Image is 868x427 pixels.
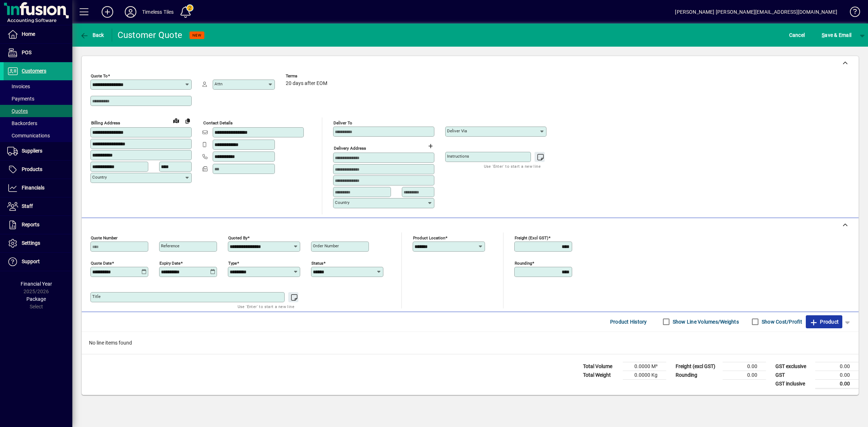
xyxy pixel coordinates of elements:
span: Home [22,31,35,37]
span: Payments [7,96,34,102]
span: 20 days after EOM [286,81,327,86]
td: 0.0000 Kg [623,371,666,379]
span: Backorders [7,120,37,126]
a: View on map [170,115,182,126]
a: Quotes [4,105,72,117]
span: Financial Year [21,281,52,287]
span: Terms [286,74,329,78]
a: Support [4,253,72,271]
span: Invoices [7,84,30,89]
mat-label: Quote number [91,235,118,240]
a: Invoices [4,80,72,93]
td: Total Volume [579,362,623,371]
span: S [822,32,825,38]
span: ave & Email [822,29,851,41]
span: NEW [192,33,201,38]
button: Save & Email [818,29,855,42]
a: Communications [4,129,72,142]
button: Copy to Delivery address [182,115,193,127]
td: 0.0000 M³ [623,362,666,371]
button: Back [78,29,106,42]
mat-label: Rounding [515,260,532,265]
label: Show Line Volumes/Weights [671,318,739,325]
a: Financials [4,179,72,197]
span: Product History [610,316,647,328]
span: POS [22,50,31,55]
a: Staff [4,197,72,215]
mat-label: Expiry date [159,260,180,265]
span: Settings [22,240,40,246]
button: Choose address [425,140,436,152]
mat-label: Instructions [447,154,469,159]
a: Payments [4,93,72,105]
div: [PERSON_NAME] [PERSON_NAME][EMAIL_ADDRESS][DOMAIN_NAME] [675,6,837,18]
td: GST [772,371,815,379]
td: Total Weight [579,371,623,379]
a: POS [4,44,72,62]
span: Financials [22,185,44,191]
mat-label: Attn [214,81,222,86]
td: GST inclusive [772,379,815,388]
mat-label: Order number [313,243,339,248]
div: Timeless Tiles [142,6,174,18]
mat-label: Quote To [91,73,108,78]
td: Freight (excl GST) [672,362,723,371]
td: 0.00 [723,371,766,379]
button: Product History [607,315,650,328]
span: Cancel [789,29,805,41]
td: 0.00 [815,379,859,388]
span: Package [26,296,46,302]
span: Reports [22,222,39,227]
mat-label: Country [92,175,107,180]
span: Quotes [7,108,28,114]
button: Add [96,5,119,18]
span: Support [22,259,40,264]
a: Settings [4,234,72,252]
td: 0.00 [815,362,859,371]
span: Customers [22,68,46,74]
mat-label: Title [92,294,101,299]
span: Product [809,316,839,328]
span: Back [80,32,104,38]
a: Knowledge Base [844,1,859,25]
mat-label: Product location [413,235,445,240]
td: Rounding [672,371,723,379]
span: Communications [7,133,50,138]
span: Suppliers [22,148,42,154]
mat-label: Freight (excl GST) [515,235,548,240]
mat-label: Status [311,260,323,265]
mat-label: Quote date [91,260,112,265]
mat-label: Deliver via [447,128,467,133]
div: Customer Quote [118,29,183,41]
mat-label: Quoted by [228,235,247,240]
td: 0.00 [723,362,766,371]
mat-label: Deliver To [333,120,352,125]
button: Cancel [787,29,807,42]
td: 0.00 [815,371,859,379]
a: Suppliers [4,142,72,160]
span: Products [22,166,42,172]
a: Reports [4,216,72,234]
mat-label: Type [228,260,237,265]
span: Staff [22,203,33,209]
button: Product [806,315,842,328]
mat-label: Country [335,200,349,205]
app-page-header-button: Back [72,29,112,42]
a: Home [4,25,72,43]
td: GST exclusive [772,362,815,371]
a: Products [4,161,72,179]
mat-hint: Use 'Enter' to start a new line [238,302,294,311]
a: Backorders [4,117,72,129]
mat-label: Reference [161,243,179,248]
mat-hint: Use 'Enter' to start a new line [484,162,541,170]
div: No line items found [82,332,859,354]
label: Show Cost/Profit [760,318,802,325]
button: Profile [119,5,142,18]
